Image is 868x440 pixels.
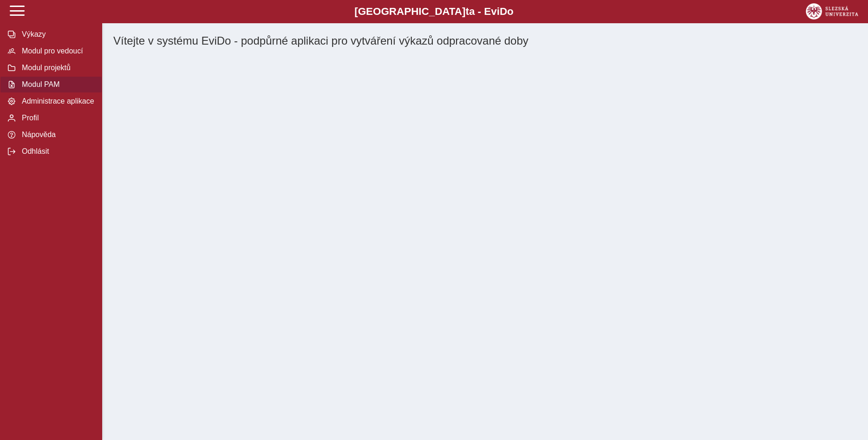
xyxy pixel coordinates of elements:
[19,97,94,105] span: Administrace aplikace
[28,6,840,18] b: [GEOGRAPHIC_DATA] a - Evi
[113,34,857,47] h1: Vítejte v systému EviDo - podpůrné aplikaci pro vytváření výkazů odpracované doby
[19,147,94,156] span: Odhlásit
[19,80,94,89] span: Modul PAM
[507,6,514,17] span: o
[500,6,507,17] span: D
[19,131,94,139] span: Nápověda
[465,6,469,17] span: t
[806,3,858,20] img: logo_web_su.png
[19,47,94,55] span: Modul pro vedoucí
[19,30,94,39] span: Výkazy
[19,114,94,122] span: Profil
[19,64,94,72] span: Modul projektů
